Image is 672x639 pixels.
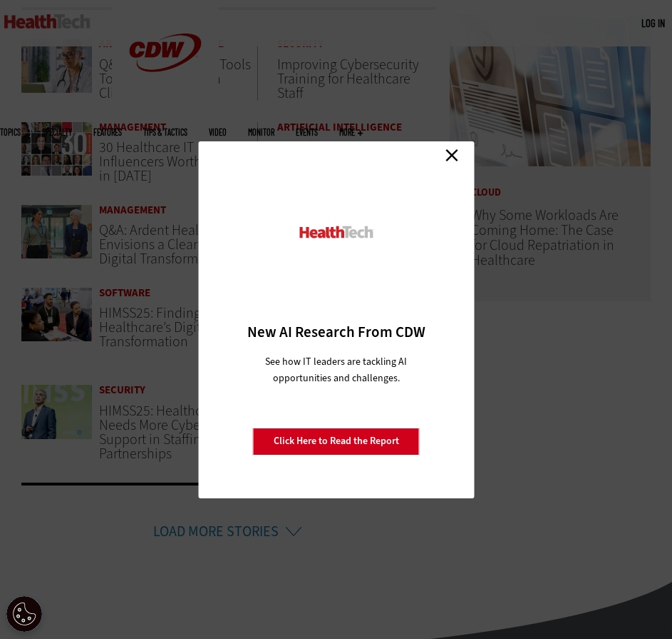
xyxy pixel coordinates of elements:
[441,145,462,166] a: Close
[248,353,424,386] p: See how IT leaders are tackling AI opportunities and challenges.
[6,596,42,632] div: Cookie Settings
[6,596,42,632] button: Open Preferences
[253,428,420,455] a: Click Here to Read the Report
[297,225,375,240] img: HealthTech_0.png
[223,322,449,342] h3: New AI Research From CDW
